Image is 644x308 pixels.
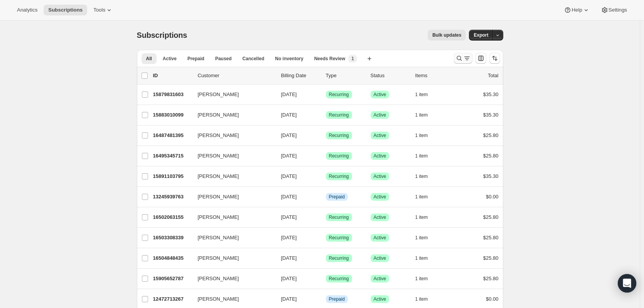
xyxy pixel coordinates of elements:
[153,213,192,221] p: 16502063155
[137,31,187,39] span: Subscriptions
[153,212,499,223] div: 16502063155[PERSON_NAME][DATE]SuccessRecurringSuccessActive1 item$25.80
[329,214,349,220] span: Recurring
[374,255,386,261] span: Active
[153,132,192,139] p: 16487481395
[153,234,192,242] p: 16503308339
[326,72,364,80] div: Type
[483,132,499,138] span: $25.80
[193,88,270,101] button: [PERSON_NAME]
[281,132,297,138] span: [DATE]
[281,72,320,80] p: Billing Date
[415,253,437,264] button: 1 item
[329,255,349,261] span: Recurring
[415,89,437,100] button: 1 item
[198,234,239,242] span: [PERSON_NAME]
[454,53,472,64] button: Search and filter results
[193,150,270,162] button: [PERSON_NAME]
[475,53,486,64] button: Customize table column order and visibility
[609,7,627,13] span: Settings
[415,132,428,139] span: 1 item
[374,132,386,139] span: Active
[329,153,349,159] span: Recurring
[153,295,192,303] p: 12472713267
[153,273,499,284] div: 15905652787[PERSON_NAME][DATE]SuccessRecurringSuccessActive1 item$25.80
[374,276,386,282] span: Active
[198,254,239,262] span: [PERSON_NAME]
[153,193,192,201] p: 13245939763
[281,112,297,118] span: [DATE]
[153,191,499,202] div: 13245939763[PERSON_NAME][DATE]InfoPrepaidSuccessActive1 item$0.00
[329,132,349,139] span: Recurring
[198,213,239,221] span: [PERSON_NAME]
[153,89,499,100] div: 15879831603[PERSON_NAME][DATE]SuccessRecurringSuccessActive1 item$35.30
[146,56,152,62] span: All
[163,56,177,62] span: Active
[415,112,428,118] span: 1 item
[187,56,204,62] span: Prepaid
[374,194,386,200] span: Active
[281,153,297,159] span: [DATE]
[432,32,461,38] span: Bulk updates
[153,91,192,98] p: 15879831603
[329,173,349,179] span: Recurring
[153,72,499,80] div: IDCustomerBilling DateTypeStatusItemsTotal
[281,255,297,261] span: [DATE]
[415,173,428,179] span: 1 item
[198,295,239,303] span: [PERSON_NAME]
[483,235,499,240] span: $25.80
[474,32,488,38] span: Export
[374,296,386,302] span: Active
[329,194,345,200] span: Prepaid
[281,296,297,302] span: [DATE]
[281,173,297,179] span: [DATE]
[415,130,437,141] button: 1 item
[153,130,499,141] div: 16487481395[PERSON_NAME][DATE]SuccessRecurringSuccessActive1 item$25.80
[153,253,499,264] div: 16504848435[PERSON_NAME][DATE]SuccessRecurringSuccessActive1 item$25.80
[415,153,428,159] span: 1 item
[193,272,270,285] button: [PERSON_NAME]
[486,296,499,302] span: $0.00
[483,112,499,118] span: $35.30
[93,7,105,13] span: Tools
[329,276,349,282] span: Recurring
[281,194,297,200] span: [DATE]
[483,255,499,261] span: $25.80
[153,151,499,161] div: 16495345715[PERSON_NAME][DATE]SuccessRecurringSuccessActive1 item$25.80
[415,276,428,282] span: 1 item
[374,173,386,179] span: Active
[483,214,499,220] span: $25.80
[153,152,192,160] p: 16495345715
[415,72,454,80] div: Items
[483,153,499,159] span: $25.80
[153,171,499,182] div: 15891103795[PERSON_NAME][DATE]SuccessRecurringSuccessActive1 item$35.30
[198,72,275,80] p: Customer
[363,53,376,64] button: Create new view
[415,296,428,302] span: 1 item
[559,5,594,15] button: Help
[193,129,270,142] button: [PERSON_NAME]
[329,91,349,98] span: Recurring
[415,191,437,202] button: 1 item
[198,91,239,98] span: [PERSON_NAME]
[415,110,437,120] button: 1 item
[374,214,386,220] span: Active
[486,194,499,200] span: $0.00
[415,255,428,261] span: 1 item
[153,275,192,283] p: 15905652787
[275,56,303,62] span: No inventory
[198,173,239,180] span: [PERSON_NAME]
[153,232,499,243] div: 16503308339[PERSON_NAME][DATE]SuccessRecurringSuccessActive1 item$25.80
[198,275,239,283] span: [PERSON_NAME]
[415,232,437,243] button: 1 item
[153,254,192,262] p: 16504848435
[374,112,386,118] span: Active
[596,5,632,15] button: Settings
[415,214,428,220] span: 1 item
[89,5,118,15] button: Tools
[314,56,346,62] span: Needs Review
[618,274,636,293] div: Open Intercom Messenger
[193,170,270,183] button: [PERSON_NAME]
[281,91,297,97] span: [DATE]
[415,273,437,284] button: 1 item
[198,193,239,201] span: [PERSON_NAME]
